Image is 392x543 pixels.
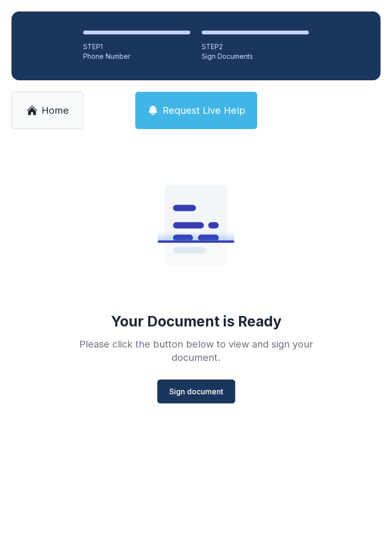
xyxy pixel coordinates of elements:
[111,313,282,330] div: Your Document is Ready
[202,42,309,52] div: STEP 2
[202,52,309,61] div: Sign Documents
[42,104,69,117] span: Home
[83,52,190,61] div: Phone Number
[58,337,334,364] div: Please click the button below to view and sign your document.
[169,386,223,397] span: Sign document
[163,104,245,117] span: Request Live Help
[83,42,190,52] div: STEP 1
